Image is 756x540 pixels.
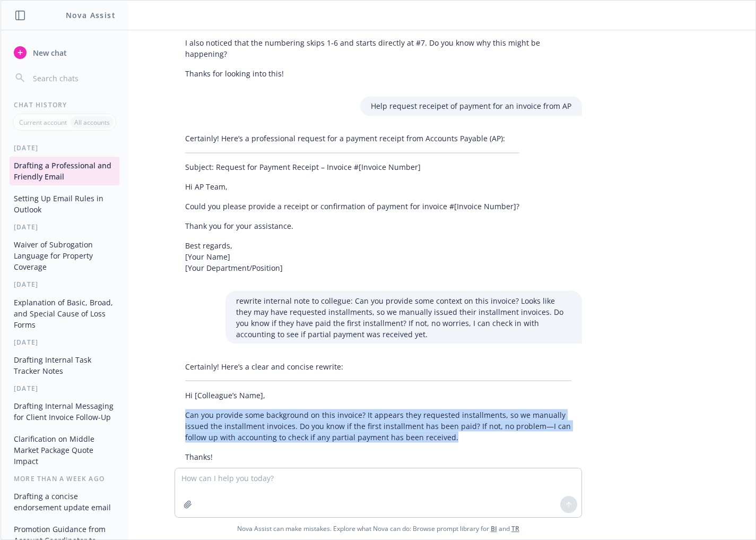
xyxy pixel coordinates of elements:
[66,10,116,21] h1: Nova Assist
[10,157,119,185] button: Drafting a Professional and Friendly Email
[10,487,119,516] button: Drafting a concise endorsement update email
[371,100,571,112] p: Help request receipet of payment for an invoice from AP
[1,280,128,289] div: [DATE]
[1,338,128,347] div: [DATE]
[185,133,519,144] p: Certainly! Here’s a professional request for a payment receipt from Accounts Payable (AP):
[1,100,128,109] div: Chat History
[185,220,519,232] p: Thank you for your assistance.
[185,240,519,273] p: Best regards, [Your Name] [Your Department/Position]
[1,143,128,152] div: [DATE]
[10,430,119,470] button: Clarification on Middle Market Package Quote Impact
[31,71,115,85] input: Search chats
[185,161,519,173] p: Subject: Request for Payment Receipt – Invoice #[Invoice Number]
[10,294,119,333] button: Explanation of Basic, Broad, and Special Cause of Loss Forms
[10,236,119,276] button: Waiver of Subrogation Language for Property Coverage
[185,181,519,192] p: Hi AP Team,
[236,295,571,339] p: rewrite internal note to collegue: Can you provide some context on this invoice? Looks like they ...
[511,524,519,533] a: TR
[19,118,67,127] p: Current account
[10,397,119,426] button: Drafting Internal Messaging for Client Invoice Follow-Up
[10,190,119,218] button: Setting Up Email Rules in Outlook
[1,474,128,483] div: More than a week ago
[1,222,128,232] div: [DATE]
[10,351,119,380] button: Drafting Internal Task Tracker Notes
[185,451,571,462] p: Thanks!
[185,361,571,372] p: Certainly! Here’s a clear and concise rewrite:
[185,409,571,442] p: Can you provide some background on this invoice? It appears they requested installments, so we ma...
[10,43,119,62] button: New chat
[74,118,110,127] p: All accounts
[185,201,519,212] p: Could you please provide a receipt or confirmation of payment for invoice #[Invoice Number]?
[31,47,67,58] span: New chat
[5,518,751,539] span: Nova Assist can make mistakes. Explore what Nova can do: Browse prompt library for and
[185,68,571,79] p: Thanks for looking into this!
[185,37,571,59] p: I also noticed that the numbering skips 1-6 and starts directly at #7. Do you know why this might...
[491,524,497,533] a: BI
[185,389,571,400] p: Hi [Colleague’s Name],
[1,384,128,393] div: [DATE]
